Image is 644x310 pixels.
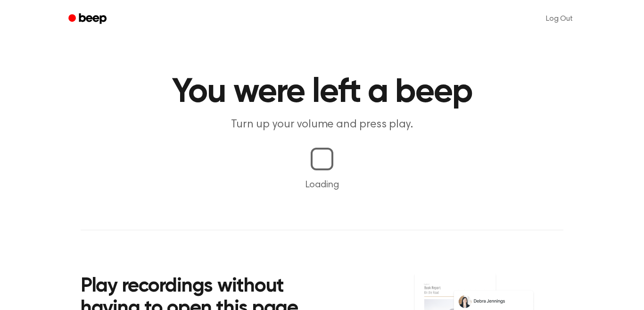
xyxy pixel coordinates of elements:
[11,178,633,192] p: Loading
[537,8,582,30] a: Log Out
[141,117,503,133] p: Turn up your volume and press play.
[81,75,563,109] h1: You were left a beep
[62,10,115,28] a: Beep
